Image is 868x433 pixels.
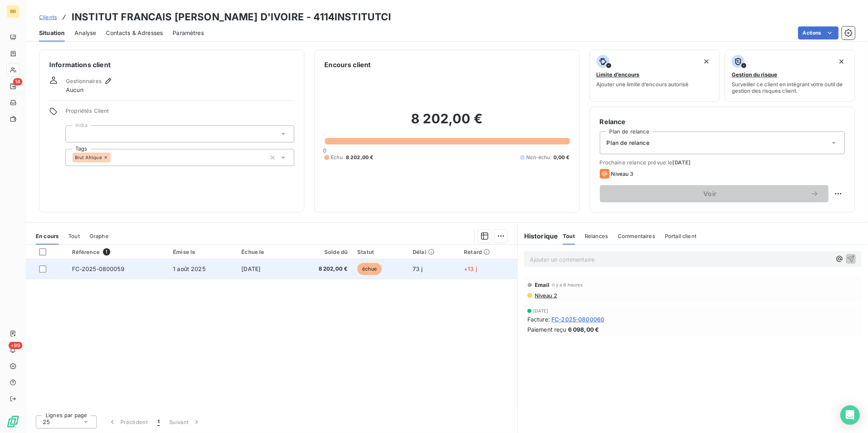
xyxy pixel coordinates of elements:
span: [DATE] [241,265,260,272]
input: Ajouter une valeur [72,130,79,138]
span: Gestion du risque [732,71,777,78]
span: 25 [43,418,50,426]
span: 8 202,00 € [294,265,348,273]
h6: Encours client [324,60,371,70]
span: Relances [585,233,608,239]
span: Brut Afrique [75,155,102,160]
span: Prochaine relance prévue le [600,159,845,166]
span: 1 août 2025 [173,265,206,272]
span: 14 [13,78,22,85]
span: Gestionnaires [66,78,102,84]
button: Suivant [164,413,206,431]
button: Voir [600,185,829,202]
h3: INSTITUT FRANCAIS [PERSON_NAME] D'IVOIRE - 4114INSTITUTCI [72,10,391,24]
span: Ajouter une limite d’encours autorisé [597,81,689,87]
div: Open Intercom Messenger [840,405,860,425]
span: Niveau 2 [534,292,557,299]
h2: 8 202,00 € [324,111,569,135]
span: échue [357,263,382,275]
span: Propriétés Client [66,107,294,119]
img: Logo LeanPay [7,415,20,428]
span: 6 098,00 € [568,325,599,334]
span: Analyse [74,29,96,37]
h6: Informations client [49,60,294,70]
span: Niveau 3 [611,171,634,177]
span: 1 [103,248,110,256]
span: Surveiller ce client en intégrant votre outil de gestion des risques client. [732,81,848,94]
a: Clients [39,13,57,21]
span: Paiement reçu [527,325,566,334]
span: Aucun [66,86,83,94]
span: Plan de relance [607,139,649,147]
input: Ajouter une valeur [111,154,117,161]
button: Précédent [103,413,153,431]
span: [DATE] [673,159,691,166]
span: Portail client [665,233,696,239]
span: Commentaires [618,233,655,239]
span: 0,00 € [553,154,570,161]
span: Tout [563,233,575,239]
span: Contacts & Adresses [106,29,163,37]
span: +13 j [464,265,477,272]
span: Facture : [527,315,550,324]
span: 0 [323,147,326,154]
span: +99 [9,342,22,349]
span: Clients [39,14,57,20]
span: Tout [68,233,80,239]
div: BR [7,5,20,18]
div: Solde dû [294,249,348,255]
div: Référence [72,248,164,256]
span: Voir [610,190,811,197]
div: Retard [464,249,512,255]
span: 8 202,00 € [346,154,374,161]
button: Limite d’encoursAjouter une limite d’encours autorisé [590,50,720,102]
h6: Historique [518,231,558,241]
span: Email [535,282,550,288]
button: 1 [153,413,164,431]
span: Graphe [90,233,109,239]
div: Statut [357,249,403,255]
span: Situation [39,29,65,37]
span: il y a 6 heures [552,282,583,287]
h6: Relance [600,117,845,127]
span: Échu [331,154,343,161]
span: Limite d’encours [597,71,640,78]
div: Délai [413,249,454,255]
span: En cours [36,233,59,239]
span: Paramètres [173,29,204,37]
div: Émise le [173,249,232,255]
span: 1 [157,418,160,426]
span: FC-2025-0800060 [551,315,604,324]
div: Échue le [241,249,284,255]
button: Actions [798,26,839,39]
button: Gestion du risqueSurveiller ce client en intégrant votre outil de gestion des risques client. [725,50,855,102]
span: 73 j [413,265,423,272]
span: Non-échu [527,154,550,161]
span: FC-2025-0800059 [72,265,125,272]
span: [DATE] [533,308,549,313]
